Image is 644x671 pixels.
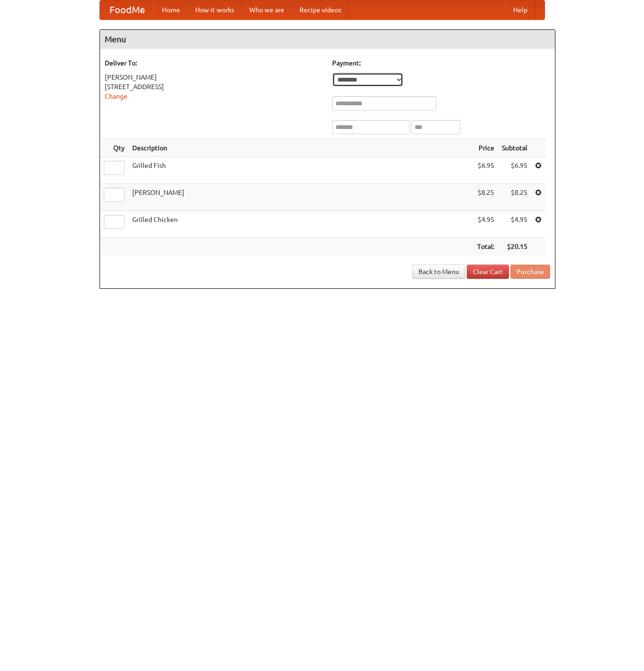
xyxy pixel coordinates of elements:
a: Home [154,0,188,19]
a: Who we are [242,0,292,19]
h4: Menu [100,30,555,49]
a: Back to Menu [412,265,465,279]
td: [PERSON_NAME] [128,184,473,211]
a: Clear Cart [467,265,509,279]
th: Price [473,139,498,157]
a: FoodMe [100,0,154,19]
th: Total: [473,238,498,256]
td: $4.95 [473,211,498,238]
td: Grilled Chicken [128,211,473,238]
td: $4.95 [498,211,531,238]
div: [STREET_ADDRESS] [105,82,323,92]
h5: Payment: [332,58,550,68]
th: Subtotal [498,139,531,157]
td: $6.95 [498,157,531,184]
td: Grilled Fish [128,157,473,184]
th: $20.15 [498,238,531,256]
a: Change [105,92,127,100]
a: Recipe videos [292,0,349,19]
td: $8.25 [498,184,531,211]
th: Qty [100,139,128,157]
td: $8.25 [473,184,498,211]
a: Help [506,0,535,19]
th: Description [128,139,473,157]
button: Purchase [510,265,550,279]
td: $6.95 [473,157,498,184]
div: [PERSON_NAME] [105,73,323,82]
a: How it works [188,0,242,19]
h5: Deliver To: [105,58,323,68]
